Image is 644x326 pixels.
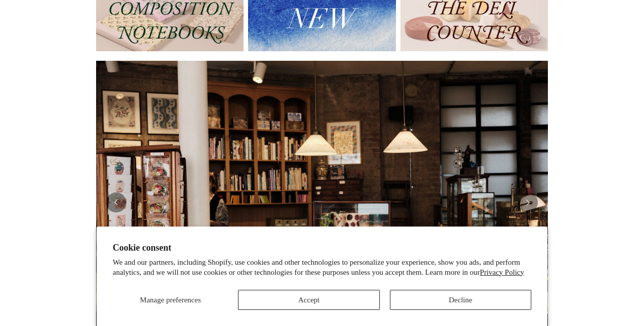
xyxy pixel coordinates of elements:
h2: Cookie consent [113,243,531,253]
p: We and our partners, including Shopify, use cookies and other technologies to personalize your ex... [113,258,531,277]
button: Decline [390,290,531,310]
button: Previous [106,192,126,212]
span: Manage preferences [140,296,201,304]
button: Accept [238,290,379,310]
button: Next [518,192,538,212]
button: Manage preferences [113,290,228,310]
a: Privacy Policy [480,268,524,276]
